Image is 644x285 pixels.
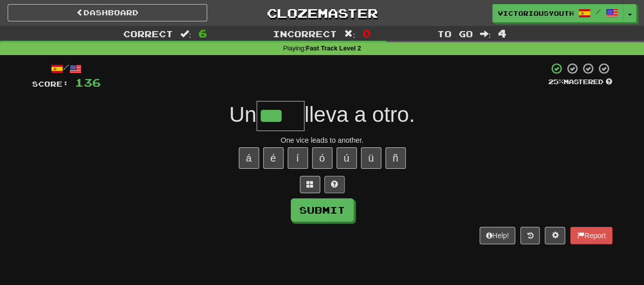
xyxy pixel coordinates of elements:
[123,29,173,39] span: Correct
[337,147,357,169] button: ú
[229,102,257,126] span: Un
[570,227,612,244] button: Report
[520,227,540,244] button: Round history (alt+y)
[344,30,355,38] span: :
[312,147,332,169] button: ó
[8,4,207,21] a: Dashboard
[437,29,472,39] span: To go
[273,29,337,39] span: Incorrect
[498,9,573,18] span: victoriousyouth
[480,227,516,244] button: Help!
[548,77,612,87] div: Mastered
[222,4,422,22] a: Clozemaster
[291,198,354,222] button: Submit
[75,76,101,89] span: 136
[180,30,191,38] span: :
[385,147,406,169] button: ñ
[263,147,284,169] button: é
[32,80,69,88] span: Score:
[306,45,361,52] strong: Fast Track Level 2
[480,30,491,38] span: :
[324,176,345,193] button: Single letter hint - you only get 1 per sentence and score half the points! alt+h
[362,27,371,39] span: 0
[596,8,601,15] span: /
[239,147,259,169] button: á
[548,77,564,86] span: 25 %
[32,62,101,75] div: /
[288,147,308,169] button: í
[304,102,415,126] span: lleva a otro.
[361,147,381,169] button: ü
[498,27,507,39] span: 4
[492,4,624,22] a: victoriousyouth /
[32,135,612,145] div: One vice leads to another.
[300,176,320,193] button: Switch sentence to multiple choice alt+p
[199,27,207,39] span: 6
